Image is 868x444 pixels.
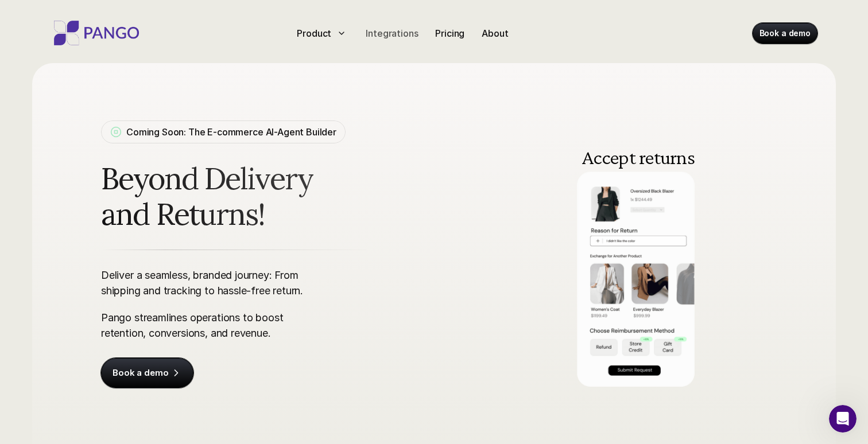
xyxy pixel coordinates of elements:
a: Book a demo [753,23,817,44]
p: Book a demo [113,367,168,379]
a: Pricing [431,24,469,42]
h3: Accept returns [529,147,747,168]
button: Next [738,246,755,263]
p: Book a demo [759,28,811,39]
p: Integrations [366,26,418,40]
p: Deliver a seamless, branded journey: From shipping and tracking to hassle-free return. [101,267,313,298]
iframe: Intercom live chat [829,405,857,433]
p: Product [297,26,331,40]
img: Pango return management having Branded return portal embedded in the e-commerce company to handle... [504,121,767,387]
button: Previous [516,246,533,263]
img: Back Arrow [516,246,533,263]
p: Pango streamlines operations to boost retention, conversions, and revenue. [101,310,313,341]
a: Book a demo [101,358,193,388]
a: About [477,24,513,42]
p: Pricing [435,26,464,40]
p: Coming Soon: The E-commerce AI-Agent Builder [126,125,336,139]
a: Integrations [361,24,423,42]
img: Next Arrow [738,246,755,263]
p: About [482,26,508,40]
span: Beyond Delivery and Returns! [101,161,455,232]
